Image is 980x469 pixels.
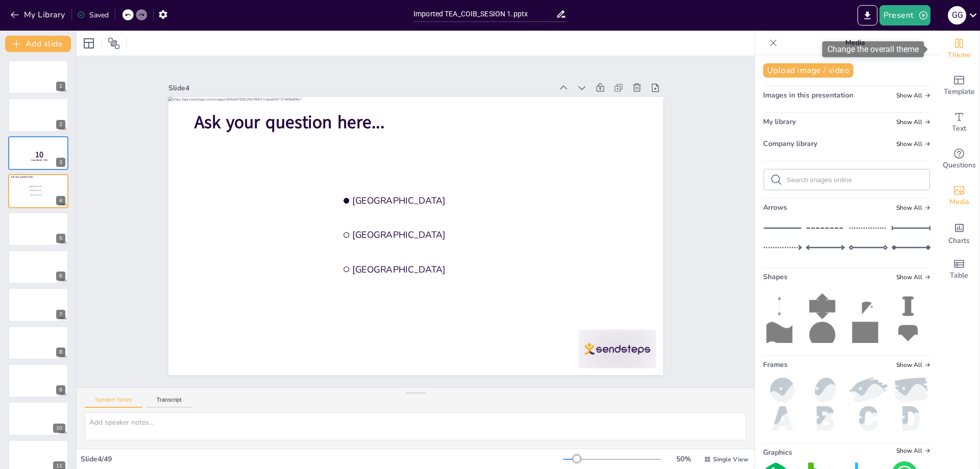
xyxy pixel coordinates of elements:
span: Template [944,86,975,97]
img: c.png [849,406,888,431]
span: Graphics [763,448,792,457]
span: Company library [763,139,817,149]
div: Get real-time input from your audience [939,141,979,178]
span: Single View [713,455,748,463]
div: 1 [56,82,65,91]
span: [GEOGRAPHIC_DATA] [31,186,59,187]
div: 8 [8,326,68,360]
div: 9 [56,385,65,394]
span: Media [949,196,969,208]
div: Change the overall theme [822,41,924,57]
img: b.png [806,406,845,431]
img: ball.png [763,378,802,402]
div: Add a table [939,251,979,288]
div: 5 [56,234,65,243]
span: [GEOGRAPHIC_DATA] [350,203,564,307]
p: Media [781,31,928,55]
span: Ask your question here... [249,30,433,129]
div: 2 [56,120,65,129]
span: Theme [947,50,971,61]
input: Search images online [787,176,923,184]
button: g g [948,5,966,26]
button: Transcript [146,397,192,408]
button: Speaker Notes [85,397,142,408]
div: Add text boxes [939,104,979,141]
div: 6 [8,250,68,284]
span: [GEOGRAPHIC_DATA] [31,190,59,192]
span: Show all [896,361,930,368]
div: 4 [8,174,68,208]
img: oval.png [806,378,845,402]
span: Arrows [763,203,787,212]
span: Text [952,123,966,134]
img: d.png [892,406,930,431]
div: 8 [56,348,65,357]
div: 10 [8,402,68,435]
div: Slide 4 / 49 [81,454,563,464]
span: Countdown - title [31,158,47,161]
div: 7 [56,310,65,319]
div: 1 [8,60,68,94]
div: 10 [53,424,65,433]
div: Add images, graphics, shapes or video [939,178,979,214]
div: 2 [8,98,68,132]
div: 3 [8,136,68,170]
div: 6 [56,271,65,281]
div: 5 [8,212,68,246]
span: Show all [896,118,930,126]
span: Shapes [763,272,788,282]
div: Layout [81,35,97,52]
span: Table [950,270,968,281]
button: Present [879,5,930,26]
span: [GEOGRAPHIC_DATA] [31,194,59,196]
span: My library [763,117,796,127]
button: Add slide [5,36,71,52]
button: Export to PowerPoint [857,5,877,26]
span: Position [108,37,120,50]
img: a.png [763,406,802,431]
span: 10 [35,149,43,160]
span: [GEOGRAPHIC_DATA] [336,234,550,338]
div: 7 [8,288,68,322]
button: Upload image / video [763,63,853,78]
span: Questions [943,160,976,171]
button: My Library [8,7,69,23]
span: Show all [896,274,930,281]
div: 9 [8,364,68,398]
div: 50 % [671,454,696,464]
div: g g [948,6,966,24]
img: paint2.png [849,378,888,402]
div: Change the overall theme [939,31,979,67]
span: Images in this presentation [763,90,853,100]
span: [GEOGRAPHIC_DATA] [364,171,578,275]
span: Show all [896,92,930,99]
span: Frames [763,360,788,369]
span: Show all [896,447,930,454]
span: Show all [896,140,930,147]
div: Saved [77,10,109,20]
span: Show all [896,204,930,211]
span: Ask your question here... [11,176,34,179]
div: Add ready made slides [939,67,979,104]
div: 4 [56,196,65,205]
div: Add charts and graphs [939,214,979,251]
img: paint.png [892,378,930,402]
div: 3 [56,158,65,167]
input: Insert title [413,7,556,21]
span: Charts [948,235,970,246]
